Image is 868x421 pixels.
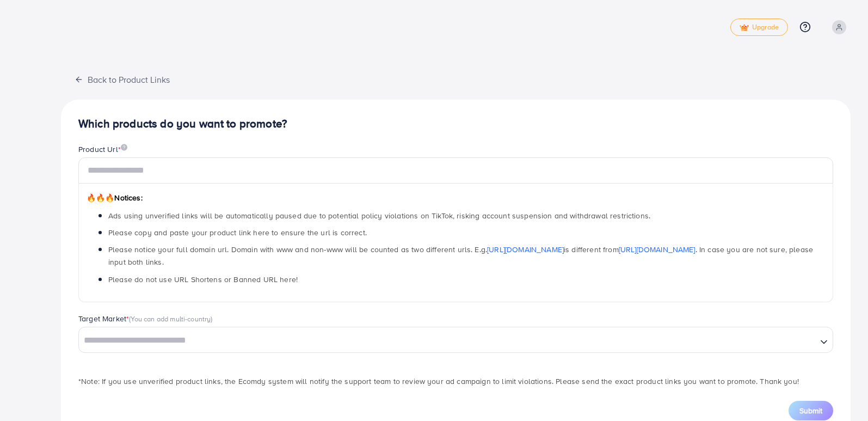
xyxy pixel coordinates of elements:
[87,192,143,203] span: Notices:
[789,401,833,420] button: Submit
[108,274,298,285] span: Please do not use URL Shortens or Banned URL here!
[78,117,833,131] h4: Which products do you want to promote?
[108,227,367,238] span: Please copy and paste your product link here to ensure the url is correct.
[487,244,564,255] a: [URL][DOMAIN_NAME]
[108,210,650,221] span: Ads using unverified links will be automatically paused due to potential policy violations on Tik...
[799,405,822,416] span: Submit
[730,19,788,36] a: tickUpgrade
[619,244,695,255] a: [URL][DOMAIN_NAME]
[129,314,212,324] span: (You can add multi-country)
[121,144,127,151] img: image
[78,144,127,155] label: Product Url
[78,313,213,324] label: Target Market
[78,375,833,388] p: *Note: If you use unverified product links, the Ecomdy system will notify the support team to rev...
[80,332,816,349] input: Search for option
[108,244,813,267] span: Please notice your full domain url. Domain with www and non-www will be counted as two different ...
[78,327,833,353] div: Search for option
[740,24,749,32] img: tick
[740,23,779,32] span: Upgrade
[61,68,183,91] button: Back to Product Links
[87,192,114,203] span: 🔥🔥🔥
